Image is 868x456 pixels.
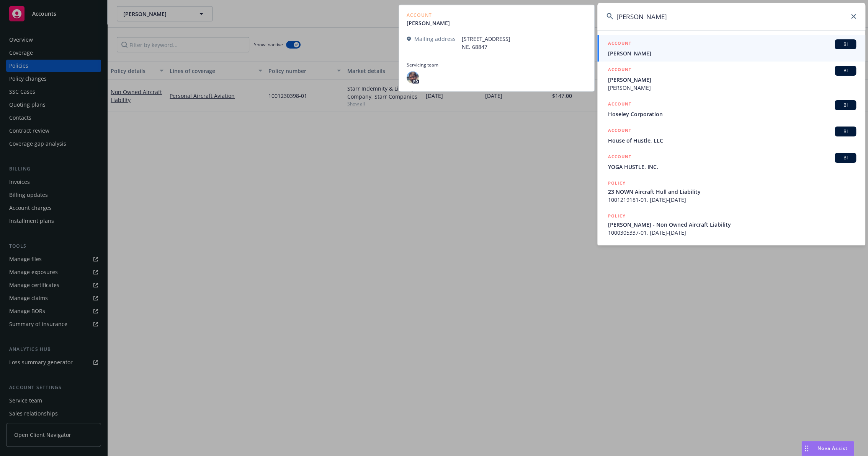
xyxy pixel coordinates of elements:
span: [PERSON_NAME] [608,76,856,84]
span: House of Hustle, LLC [608,136,856,144]
span: 23 NOWN Aircraft Hull and Liability [608,188,856,196]
a: POLICY[PERSON_NAME] - Non Owned Aircraft Liability1000305337-01, [DATE]-[DATE] [597,208,865,241]
h5: ACCOUNT [608,153,631,162]
a: POLICY23 NOWN Aircraft Hull and Liability1001219181-01, [DATE]-[DATE] [597,175,865,208]
a: ACCOUNTBIHouse of Hustle, LLC [597,122,865,149]
span: BI [838,41,853,48]
h5: ACCOUNT [608,66,631,75]
span: BI [838,154,853,161]
span: [PERSON_NAME] [608,84,856,92]
span: Nova Assist [817,445,848,451]
h5: POLICY [608,212,626,220]
span: BI [838,67,853,74]
span: BI [838,128,853,135]
div: Drag to move [802,441,811,456]
a: ACCOUNTBIYOGA HUSTLE, INC. [597,149,865,175]
h5: ACCOUNT [608,39,631,49]
a: ACCOUNTBI[PERSON_NAME][PERSON_NAME] [597,62,865,96]
span: Hoseley Corporation [608,110,856,118]
input: Search... [597,3,865,30]
a: ACCOUNTBIHoseley Corporation [597,96,865,122]
span: YOGA HUSTLE, INC. [608,163,856,171]
a: ACCOUNTBI[PERSON_NAME] [597,35,865,62]
span: [PERSON_NAME] [608,49,856,57]
span: BI [838,102,853,109]
button: Nova Assist [801,441,854,456]
span: 1001219181-01, [DATE]-[DATE] [608,196,856,204]
h5: ACCOUNT [608,100,631,109]
span: 1000305337-01, [DATE]-[DATE] [608,229,856,237]
h5: POLICY [608,179,626,187]
span: [PERSON_NAME] - Non Owned Aircraft Liability [608,221,856,229]
h5: ACCOUNT [608,127,631,136]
